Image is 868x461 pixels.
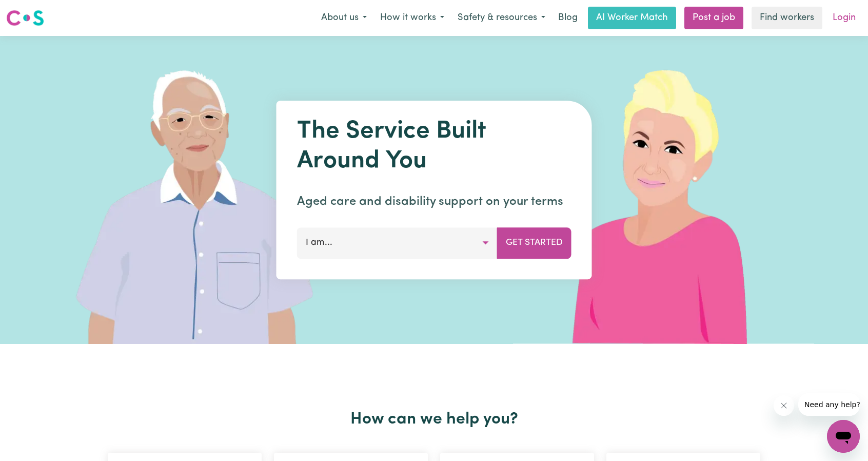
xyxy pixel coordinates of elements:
button: Safety & resources [451,7,552,29]
a: Post a job [684,7,743,29]
a: Blog [552,7,584,29]
iframe: Button to launch messaging window [827,420,860,453]
h1: The Service Built Around You [297,117,571,176]
h2: How can we help you? [102,410,766,429]
iframe: Close message [774,395,794,416]
img: Careseekers logo [6,9,44,27]
a: Login [826,7,862,29]
button: I am... [297,227,498,258]
button: How it works [373,7,451,29]
a: AI Worker Match [588,7,676,29]
button: About us [314,7,373,29]
a: Careseekers logo [6,6,44,30]
p: Aged care and disability support on your terms [297,193,571,211]
iframe: Message from company [798,393,860,416]
a: Find workers [752,7,822,29]
span: Need any help? [6,7,62,15]
button: Get Started [497,227,571,258]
